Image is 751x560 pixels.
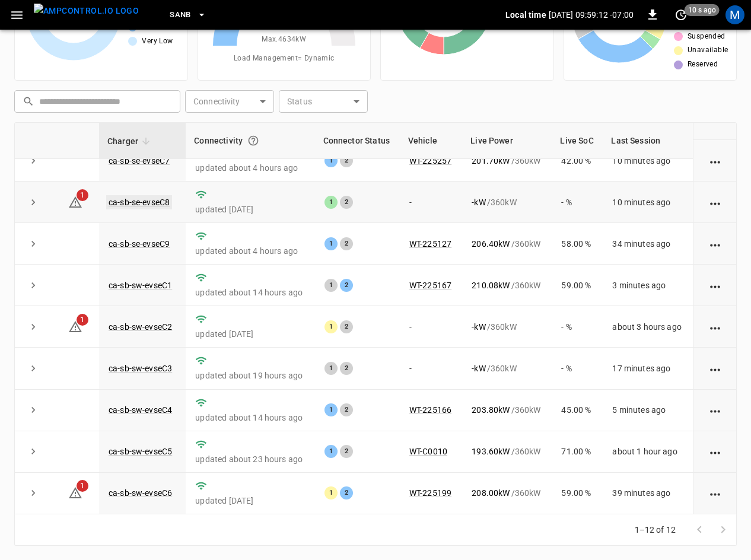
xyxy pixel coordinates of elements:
[109,405,172,415] a: ca-sb-sw-evseC4
[340,320,353,333] div: 2
[195,495,305,507] p: updated [DATE]
[725,5,744,24] div: profile-icon
[340,237,353,250] div: 2
[109,281,172,290] a: ca-sb-sw-evseC1
[672,5,690,24] button: set refresh interval
[472,487,510,499] p: 208.00 kW
[472,362,542,374] div: / 360 kW
[409,156,451,166] a: WT-225257
[552,306,603,348] td: - %
[472,404,542,416] div: / 360 kW
[688,31,725,43] span: Suspended
[635,524,676,536] p: 1–12 of 12
[109,239,170,249] a: ca-sb-se-evseC9
[472,238,510,250] p: 206.40 kW
[708,238,723,250] div: action cell options
[24,401,42,419] button: expand row
[409,447,447,456] a: WT-C0010
[165,4,211,27] button: SanB
[552,123,603,159] th: Live SoC
[552,473,603,514] td: 59.00 %
[24,359,42,377] button: expand row
[340,279,353,292] div: 2
[109,364,172,373] a: ca-sb-sw-evseC3
[195,203,305,215] p: updated [DATE]
[234,53,335,65] span: Load Management = Dynamic
[603,140,693,182] td: 10 minutes ago
[324,320,338,333] div: 1
[603,390,693,431] td: 5 minutes ago
[552,390,603,431] td: 45.00 %
[324,237,338,250] div: 1
[77,480,88,492] span: 1
[68,197,82,206] a: 1
[400,306,462,348] td: -
[77,189,88,201] span: 1
[688,59,718,71] span: Reserved
[472,238,542,250] div: / 360 kW
[708,279,723,291] div: action cell options
[24,235,42,253] button: expand row
[324,196,338,209] div: 1
[549,9,634,21] p: [DATE] 09:59:12 -07:00
[603,348,693,389] td: 17 minutes ago
[195,370,305,381] p: updated about 19 hours ago
[400,348,462,389] td: -
[340,196,353,209] div: 2
[472,404,510,416] p: 203.80 kW
[603,265,693,306] td: 3 minutes ago
[472,279,542,291] div: / 360 kW
[472,446,542,457] div: / 360 kW
[462,123,552,159] th: Live Power
[170,8,191,22] span: SanB
[603,431,693,473] td: about 1 hour ago
[472,362,485,374] p: - kW
[708,404,723,416] div: action cell options
[77,314,88,326] span: 1
[472,155,542,167] div: / 360 kW
[708,487,723,499] div: action cell options
[603,473,693,514] td: 39 minutes ago
[109,322,172,332] a: ca-sb-sw-evseC2
[708,196,723,208] div: action cell options
[324,279,338,292] div: 1
[195,453,305,465] p: updated about 23 hours ago
[409,405,451,415] a: WT-225166
[472,196,542,208] div: / 360 kW
[106,195,172,209] a: ca-sb-se-evseC8
[195,412,305,424] p: updated about 14 hours ago
[552,431,603,473] td: 71.00 %
[243,130,264,151] button: Connection between the charger and our software.
[472,279,510,291] p: 210.08 kW
[142,36,173,47] span: Very Low
[472,321,542,333] div: / 360 kW
[708,321,723,333] div: action cell options
[603,306,693,348] td: about 3 hours ago
[324,486,338,499] div: 1
[708,155,723,167] div: action cell options
[400,182,462,223] td: -
[340,445,353,458] div: 2
[603,123,693,159] th: Last Session
[708,113,723,125] div: action cell options
[24,443,42,460] button: expand row
[195,162,305,174] p: updated about 4 hours ago
[409,281,451,290] a: WT-225167
[552,223,603,265] td: 58.00 %
[340,486,353,499] div: 2
[472,155,510,167] p: 201.70 kW
[688,44,728,56] span: Unavailable
[324,403,338,416] div: 1
[262,34,306,46] span: Max. 4634 kW
[552,348,603,389] td: - %
[340,403,353,416] div: 2
[195,245,305,257] p: updated about 4 hours ago
[603,223,693,265] td: 34 minutes ago
[340,154,353,167] div: 2
[68,322,82,331] a: 1
[68,488,82,497] a: 1
[24,193,42,211] button: expand row
[472,487,542,499] div: / 360 kW
[324,445,338,458] div: 1
[708,446,723,457] div: action cell options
